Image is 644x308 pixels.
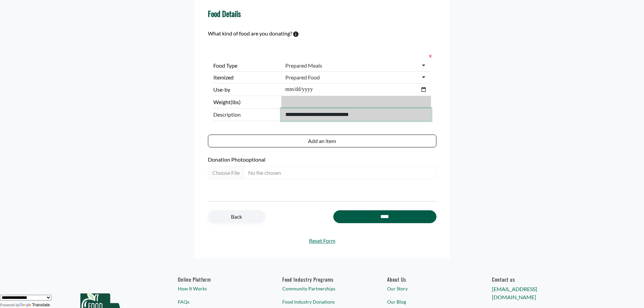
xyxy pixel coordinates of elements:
[285,74,320,81] div: Prepared Food
[285,62,322,69] div: Prepared Meals
[208,135,436,147] button: Add an item
[492,286,537,300] a: [EMAIL_ADDRESS][DOMAIN_NAME]
[293,31,299,37] svg: To calculate environmental impacts, we follow the Food Loss + Waste Protocol
[178,285,257,292] a: How It Works
[213,86,279,94] label: Use-by
[208,237,436,245] a: Reset Form
[213,98,279,106] label: Weight
[178,276,257,282] h6: Online Platform
[208,29,292,38] label: What kind of food are you donating?
[427,51,431,60] button: x
[208,9,241,18] h4: Food Details
[208,210,265,223] a: Back
[282,276,361,282] h6: Food Industry Programs
[213,62,279,70] label: Food Type
[387,276,466,282] a: About Us
[246,156,265,163] span: optional
[282,285,361,292] a: Community Partnerships
[387,285,466,292] a: Our Story
[492,276,571,282] h6: Contact us
[231,99,241,105] span: (lbs)
[213,111,279,119] span: Description
[213,73,279,81] label: Itemized
[20,303,32,308] img: Google Translate
[208,156,436,164] label: Donation Photo
[20,303,50,307] a: Translate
